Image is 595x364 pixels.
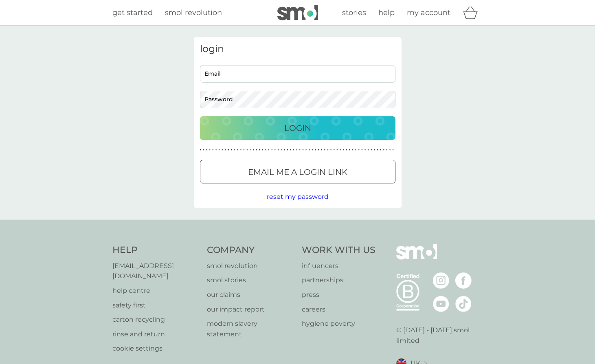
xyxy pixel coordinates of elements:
p: ● [250,148,251,152]
button: reset my password [267,192,329,202]
a: our claims [207,290,294,300]
p: ● [262,148,263,152]
img: visit the smol Facebook page [455,272,472,289]
a: smol revolution [165,7,222,19]
p: ● [259,148,260,152]
p: ● [371,148,372,152]
p: ● [308,148,310,152]
p: Login [284,122,311,135]
img: visit the smol Tiktok page [455,296,472,312]
a: safety first [112,300,199,311]
p: ● [324,148,326,152]
p: ● [246,148,248,152]
a: smol revolution [207,261,294,271]
a: smol stories [207,275,294,286]
p: ● [327,148,329,152]
p: ● [336,148,338,152]
img: smol [277,5,318,20]
p: ● [243,148,245,152]
a: stories [342,7,366,19]
p: ● [215,148,217,152]
p: cookie settings [112,343,199,354]
a: our impact report [207,304,294,315]
p: ● [383,148,384,152]
p: ● [355,148,357,152]
p: ● [225,148,226,152]
p: ● [315,148,316,152]
div: basket [463,4,483,21]
p: ● [380,148,382,152]
p: ● [389,148,391,152]
p: ● [364,148,366,152]
span: get started [112,8,153,17]
p: ● [377,148,378,152]
p: ● [293,148,294,152]
p: ● [283,148,285,152]
p: © [DATE] - [DATE] smol limited [396,325,483,346]
p: ● [268,148,270,152]
p: ● [358,148,360,152]
p: ● [231,148,233,152]
p: ● [312,148,313,152]
p: ● [274,148,276,152]
a: my account [407,7,450,19]
img: smol [396,244,437,272]
p: ● [212,148,214,152]
p: ● [218,148,220,152]
p: hygiene poverty [302,318,375,329]
h4: Work With Us [302,244,375,257]
p: ● [346,148,347,152]
span: my account [407,8,450,17]
a: [EMAIL_ADDRESS][DOMAIN_NAME] [112,261,199,281]
a: get started [112,7,153,19]
a: carton recycling [112,314,199,325]
a: help centre [112,286,199,296]
a: careers [302,304,375,315]
a: influencers [302,261,375,271]
p: ● [340,148,341,152]
p: ● [318,148,319,152]
a: rinse and return [112,329,199,340]
a: modern slavery statement [207,318,294,339]
p: ● [265,148,267,152]
span: stories [342,8,366,17]
p: ● [256,148,257,152]
p: ● [302,148,304,152]
p: ● [237,148,239,152]
p: ● [222,148,223,152]
p: ● [352,148,353,152]
a: help [378,7,395,19]
p: Email me a login link [248,166,347,179]
p: ● [296,148,298,152]
a: partnerships [302,275,375,286]
p: ● [392,148,394,152]
p: ● [374,148,375,152]
p: ● [349,148,351,152]
p: ● [228,148,229,152]
p: ● [200,148,202,152]
p: ● [330,148,332,152]
span: smol revolution [165,8,222,17]
h3: login [200,43,395,55]
a: press [302,290,375,300]
p: ● [305,148,307,152]
p: ● [361,148,363,152]
span: help [378,8,395,17]
p: ● [333,148,335,152]
p: ● [287,148,288,152]
p: ● [299,148,301,152]
p: ● [277,148,279,152]
p: ● [271,148,273,152]
h4: Help [112,244,199,257]
p: ● [386,148,388,152]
